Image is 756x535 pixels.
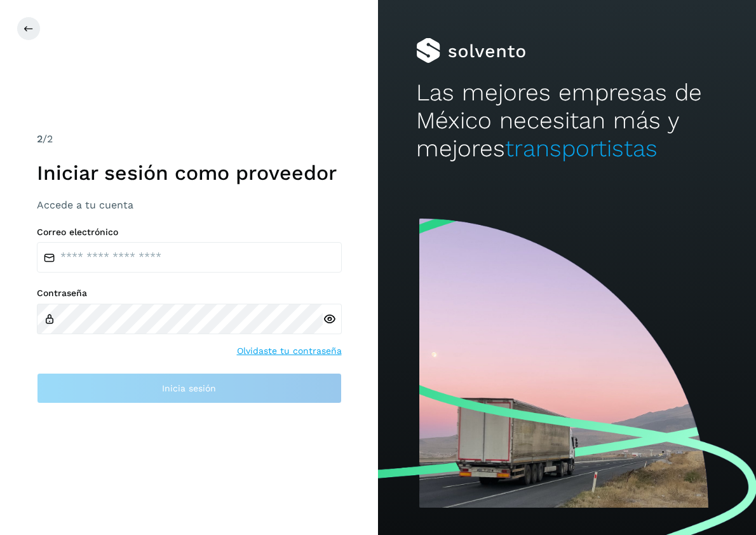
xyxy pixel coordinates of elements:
[37,133,43,145] span: 2
[162,384,216,393] span: Inicia sesión
[37,373,342,403] button: Inicia sesión
[37,132,342,147] div: /2
[416,79,719,163] h2: Las mejores empresas de México necesitan más y mejores
[37,199,342,211] h3: Accede a tu cuenta
[505,135,658,162] span: transportistas
[37,227,342,238] label: Correo electrónico
[37,161,342,185] h1: Iniciar sesión como proveedor
[37,288,342,299] label: Contraseña
[237,344,342,358] a: Olvidaste tu contraseña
